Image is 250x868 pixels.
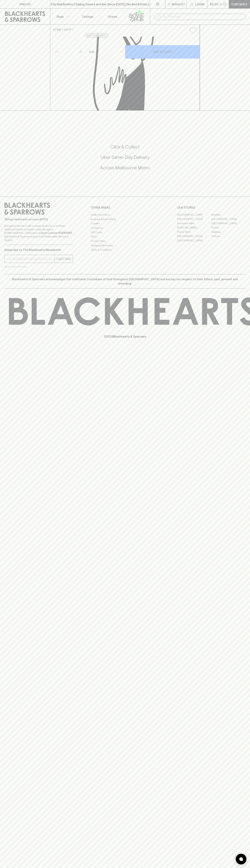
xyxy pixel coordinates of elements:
[211,234,246,238] a: Prahran
[231,2,247,6] p: Checkout
[177,213,211,217] a: [GEOGRAPHIC_DATA]
[91,213,159,217] a: Bottle Drop FAQ's
[64,28,72,31] a: SHOP
[91,235,159,239] a: FAQ's
[4,218,73,221] p: Sibling owned and run since [DATE]
[91,248,159,252] a: Terms & Conditions
[4,165,246,171] h5: Across Melbourne Metro
[211,217,246,221] a: [GEOGRAPHIC_DATA]
[4,154,246,160] h5: Uber Same-Day Delivery
[4,224,73,242] p: It is against the law to sell or supply alcohol to, or to obtain alcohol on behalf of a person un...
[91,239,159,243] a: Privacy Policy
[177,217,211,221] a: [GEOGRAPHIC_DATA]
[89,50,95,54] p: Can
[91,243,159,248] a: Shipping Information
[177,221,211,225] a: Brunswick West
[85,33,108,38] button: Add to wishlist
[177,238,211,243] a: [GEOGRAPHIC_DATA]
[211,221,246,225] a: [GEOGRAPHIC_DATA]
[172,2,185,6] p: Wishlist
[153,50,172,54] p: ADD TO CART
[82,14,93,19] p: Tastings
[4,248,73,252] p: Subscribe to The Blackhearts Newsletter
[91,217,159,221] a: Business & Bulk Gifting
[188,26,198,35] button: Add to wishlist
[100,9,125,24] a: Stores
[211,230,246,234] a: Geelong
[91,226,159,230] a: Contact Us
[4,265,73,268] p: We will never spam you
[177,205,246,210] p: OUR STORES
[75,9,100,24] a: Tastings
[108,14,117,19] p: Stores
[4,144,246,150] h5: Click & Collect
[7,256,55,262] input: e.g. jane@blackheartsandsparrows.com.au
[177,230,211,234] a: Fitzroy North
[4,130,246,189] div: Call to action block
[55,255,73,263] button: SUBSCRIBE
[177,225,211,230] a: [PERSON_NAME]
[163,14,243,20] input: Try "Pinot noir"
[88,48,125,55] div: Can
[56,257,71,261] p: SUBSCRIBE
[50,9,75,24] button: Shop
[7,277,243,286] p: Blackhearts & Sparrows acknowledges the traditional Custodians of land throughout [GEOGRAPHIC_DAT...
[177,234,211,238] a: [GEOGRAPHIC_DATA]
[195,2,204,6] p: Login
[211,213,246,217] a: Braddon
[56,14,64,19] p: Shop
[91,230,159,235] a: Gift Cards
[19,2,31,6] p: FIND US
[239,857,243,861] img: bubble-icon
[211,225,246,230] a: Fitzroy
[39,231,72,234] strong: Liquor License #32064953
[224,3,226,5] p: 0
[210,2,218,6] p: $0.00
[125,45,200,59] button: ADD TO CART
[91,205,159,210] p: OTHER AREAS
[53,28,61,31] a: HOME
[91,221,159,226] a: Careers
[50,37,200,110] img: Wolf of The Willows Pacific Sour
